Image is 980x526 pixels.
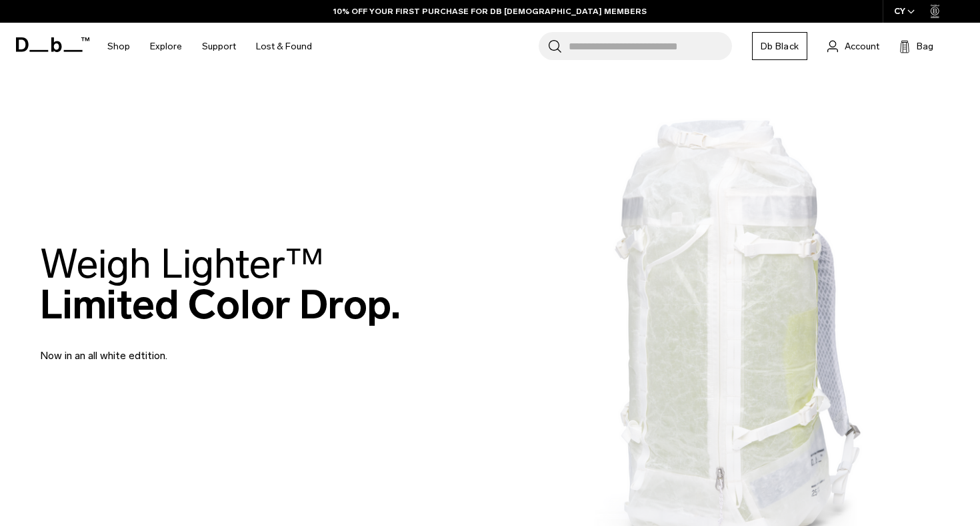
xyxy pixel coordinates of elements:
[827,38,879,54] a: Account
[40,332,360,364] p: Now in an all white edtition.
[40,244,401,325] h2: Limited Color Drop.
[845,39,879,53] span: Account
[256,23,312,70] a: Lost & Found
[333,5,647,17] a: 10% OFF YOUR FIRST PURCHASE FOR DB [DEMOGRAPHIC_DATA] MEMBERS
[899,38,933,54] button: Bag
[202,23,236,70] a: Support
[107,23,130,70] a: Shop
[150,23,182,70] a: Explore
[40,240,324,288] span: Weigh Lighter™
[752,32,807,60] a: Db Black
[917,39,933,53] span: Bag
[97,23,322,70] nav: Main Navigation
